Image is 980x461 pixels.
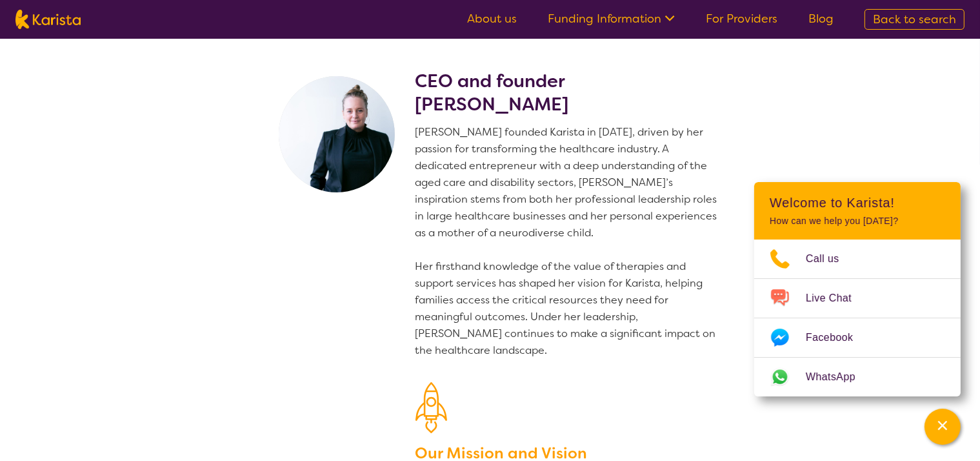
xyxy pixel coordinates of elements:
[865,9,965,30] a: Back to search
[770,195,945,210] h2: Welcome to Karista!
[415,382,447,433] img: Our Mission
[873,12,956,27] span: Back to search
[548,11,675,26] a: Funding Information
[415,70,723,116] h2: CEO and founder [PERSON_NAME]
[806,328,868,347] span: Facebook
[806,249,855,269] span: Call us
[925,409,961,445] button: Channel Menu
[754,182,961,396] div: Channel Menu
[706,11,777,26] a: For Providers
[467,11,517,26] a: About us
[806,289,867,308] span: Live Chat
[415,124,723,359] p: [PERSON_NAME] founded Karista in [DATE], driven by her passion for transforming the healthcare in...
[808,11,834,26] a: Blog
[15,10,81,29] img: Karista logo
[754,240,961,396] ul: Choose channel
[770,216,945,227] p: How can we help you [DATE]?
[754,358,961,396] a: Web link opens in a new tab.
[806,367,871,387] span: WhatsApp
